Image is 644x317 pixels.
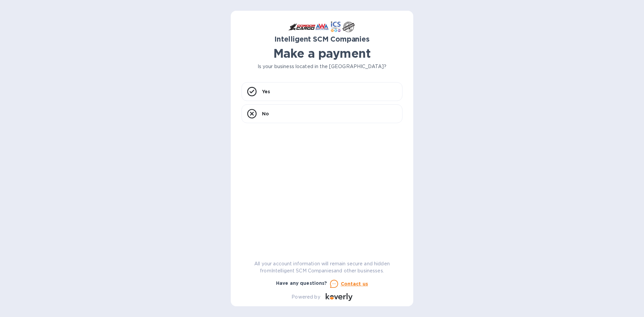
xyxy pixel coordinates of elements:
[262,110,269,117] p: No
[241,260,402,274] p: All your account information will remain secure and hidden from Intelligent SCM Companies and oth...
[262,88,270,95] p: Yes
[274,35,370,43] b: Intelligent SCM Companies
[291,294,320,301] p: Powered by
[241,46,402,60] h1: Make a payment
[241,63,402,70] p: Is your business located in the [GEOGRAPHIC_DATA]?
[341,281,368,286] u: Contact us
[276,280,327,286] b: Have any questions?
